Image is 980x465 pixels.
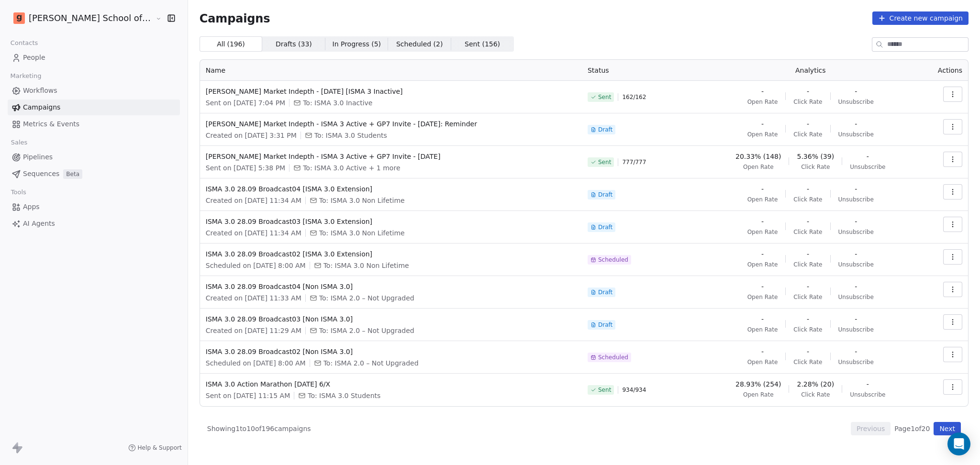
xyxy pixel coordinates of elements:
[793,98,822,106] span: Click Rate
[747,98,778,106] span: Open Rate
[598,126,612,133] span: Draft
[319,326,414,335] span: To: ISMA 2.0 – Not Upgraded
[947,432,970,455] div: Open Intercom Messenger
[6,69,45,83] span: Marketing
[850,391,885,399] span: Unsubscribe
[23,119,79,129] span: Metrics & Events
[63,169,82,179] span: Beta
[598,223,612,231] span: Draft
[761,282,764,291] span: -
[206,358,306,368] span: Scheduled on [DATE] 8:00 AM
[855,87,857,96] span: -
[761,314,764,324] span: -
[793,293,822,301] span: Click Rate
[761,184,764,194] span: -
[128,444,182,452] a: Help & Support
[793,358,822,366] span: Click Rate
[793,131,822,138] span: Click Rate
[838,261,874,268] span: Unsubscribe
[838,131,874,138] span: Unsubscribe
[8,166,180,182] a: SequencesBeta
[894,424,930,433] span: Page 1 of 20
[29,12,153,24] span: [PERSON_NAME] School of Finance LLP
[23,169,59,179] span: Sequences
[323,261,409,270] span: To: ISMA 3.0 Non Lifetime
[582,60,702,81] th: Status
[23,53,45,63] span: People
[801,391,830,399] span: Click Rate
[807,184,809,194] span: -
[807,314,809,324] span: -
[23,102,60,112] span: Campaigns
[206,119,576,129] span: [PERSON_NAME] Market Indepth - ISMA 3 Active + GP7 Invite - [DATE]: Reminder
[23,202,40,212] span: Apps
[206,391,290,400] span: Sent on [DATE] 11:15 AM
[622,93,646,101] span: 162 / 162
[333,39,381,49] span: In Progress ( 5 )
[855,314,857,324] span: -
[934,422,961,435] button: Next
[793,228,822,236] span: Click Rate
[838,358,874,366] span: Unsubscribe
[206,196,301,205] span: Created on [DATE] 11:34 AM
[867,152,869,161] span: -
[761,249,764,259] span: -
[801,163,830,171] span: Click Rate
[396,39,443,49] span: Scheduled ( 2 )
[807,249,809,259] span: -
[206,261,306,270] span: Scheduled on [DATE] 8:00 AM
[13,12,25,24] img: Goela%20School%20Logos%20(4).png
[747,326,778,333] span: Open Rate
[206,314,576,324] span: ISMA 3.0 28.09 Broadcast03 [Non ISMA 3.0]
[851,422,891,435] button: Previous
[855,217,857,226] span: -
[735,152,781,161] span: 20.33% (148)
[598,386,611,394] span: Sent
[622,386,646,394] span: 934 / 934
[323,358,419,368] span: To: ISMA 2.0 – Not Upgraded
[838,98,874,106] span: Unsubscribe
[598,191,612,199] span: Draft
[598,158,611,166] span: Sent
[761,347,764,356] span: -
[308,391,380,400] span: To: ISMA 3.0 Students
[761,217,764,226] span: -
[303,163,400,173] span: To: ISMA 3.0 Active + 1 more
[8,199,180,215] a: Apps
[303,98,372,108] span: To: ISMA 3.0 Inactive
[793,326,822,333] span: Click Rate
[747,358,778,366] span: Open Rate
[206,249,576,259] span: ISMA 3.0 28.09 Broadcast02 [ISMA 3.0 Extension]
[850,163,885,171] span: Unsubscribe
[206,228,301,238] span: Created on [DATE] 11:34 AM
[8,50,180,66] a: People
[747,261,778,268] span: Open Rate
[855,282,857,291] span: -
[855,347,857,356] span: -
[6,36,42,50] span: Contacts
[7,135,32,150] span: Sales
[206,217,576,226] span: ISMA 3.0 28.09 Broadcast03 [ISMA 3.0 Extension]
[23,219,55,229] span: AI Agents
[807,282,809,291] span: -
[598,256,628,264] span: Scheduled
[206,184,576,194] span: ISMA 3.0 28.09 Broadcast04 [ISMA 3.0 Extension]
[206,282,576,291] span: ISMA 3.0 28.09 Broadcast04 [Non ISMA 3.0]
[206,87,576,96] span: [PERSON_NAME] Market Indepth - [DATE] [ISMA 3 Inactive]
[761,119,764,129] span: -
[855,119,857,129] span: -
[23,86,57,96] span: Workflows
[8,149,180,165] a: Pipelines
[598,93,611,101] span: Sent
[747,131,778,138] span: Open Rate
[206,163,285,173] span: Sent on [DATE] 5:38 PM
[807,87,809,96] span: -
[838,326,874,333] span: Unsubscribe
[206,293,301,303] span: Created on [DATE] 11:33 AM
[206,347,576,356] span: ISMA 3.0 28.09 Broadcast02 [Non ISMA 3.0]
[807,119,809,129] span: -
[319,293,414,303] span: To: ISMA 2.0 – Not Upgraded
[23,152,53,162] span: Pipelines
[747,196,778,203] span: Open Rate
[702,60,920,81] th: Analytics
